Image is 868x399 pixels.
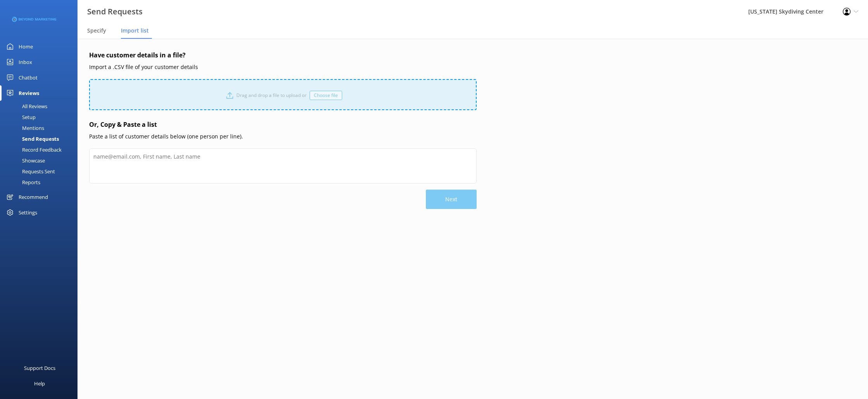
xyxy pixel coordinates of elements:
[19,189,48,205] div: Recommend
[5,155,45,166] div: Showcase
[5,177,77,188] a: Reports
[24,360,55,376] div: Support Docs
[89,132,477,141] p: Paste a list of customer details below (one person per line).
[5,123,44,133] div: Mentions
[5,112,36,123] div: Setup
[19,85,39,101] div: Reviews
[5,166,77,177] a: Requests Sent
[5,101,77,112] a: All Reviews
[5,112,77,123] a: Setup
[19,39,33,54] div: Home
[233,92,310,99] p: Drag and drop a file to upload or
[5,155,77,166] a: Showcase
[5,166,55,177] div: Requests Sent
[5,123,77,133] a: Mentions
[121,27,149,35] span: Import list
[12,13,56,26] img: 3-1676954853.png
[19,70,38,85] div: Chatbot
[5,101,47,112] div: All Reviews
[5,177,40,188] div: Reports
[87,5,143,18] h3: Send Requests
[89,120,477,130] h4: Or, Copy & Paste a list
[89,50,477,60] h4: Have customer details in a file?
[19,54,32,70] div: Inbox
[89,63,477,71] p: Import a .CSV file of your customer details
[5,144,62,155] div: Record Feedback
[5,144,77,155] a: Record Feedback
[5,133,59,144] div: Send Requests
[34,376,45,391] div: Help
[87,27,106,35] span: Specify
[5,133,77,144] a: Send Requests
[19,205,37,220] div: Settings
[310,91,342,100] div: Choose file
